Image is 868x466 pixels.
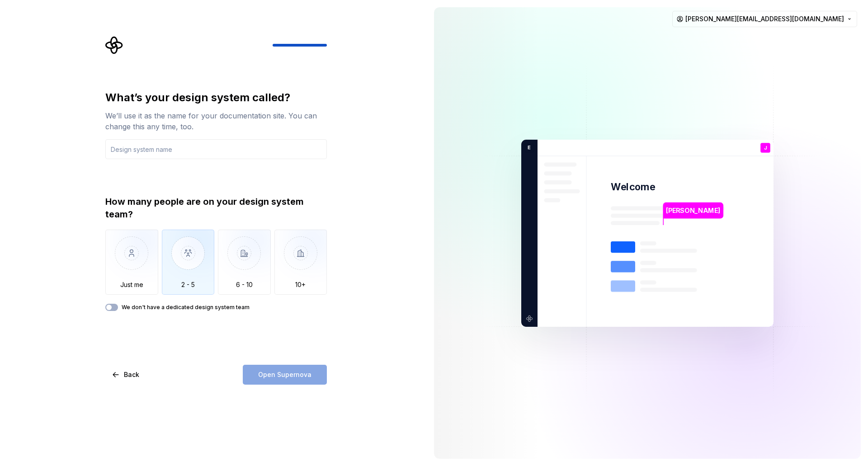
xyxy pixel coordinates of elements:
span: Back [124,370,139,379]
p: Welcome [611,180,655,193]
svg: Supernova Logo [105,36,123,54]
p: E [524,143,531,151]
div: We’ll use it as the name for your documentation site. You can change this any time, too. [105,110,327,132]
input: Design system name [105,139,327,159]
div: How many people are on your design system team? [105,195,327,221]
p: [PERSON_NAME] [666,205,720,215]
div: What’s your design system called? [105,90,327,105]
p: J [764,145,767,150]
button: Back [105,365,147,385]
span: [PERSON_NAME][EMAIL_ADDRESS][DOMAIN_NAME] [685,14,844,24]
button: [PERSON_NAME][EMAIL_ADDRESS][DOMAIN_NAME] [672,11,857,27]
label: We don't have a dedicated design system team [122,304,250,311]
